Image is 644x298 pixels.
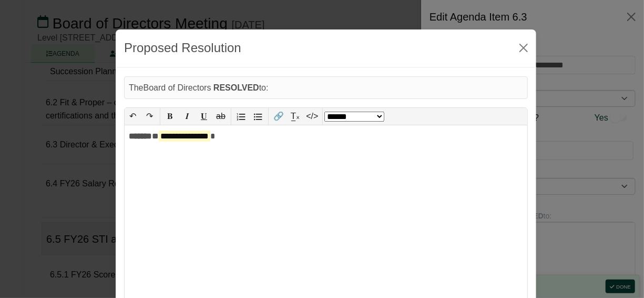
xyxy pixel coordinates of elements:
b: RESOLVED [213,83,259,92]
div: The Board of Directors to: [124,76,528,100]
button: 𝑰 [179,108,196,125]
s: ab [216,112,226,121]
button: ↶ [125,108,141,125]
button: Numbered list [233,108,250,125]
span: 𝐔 [201,112,207,121]
button: ↷ [141,108,158,125]
button: ab [212,108,229,125]
button: </> [304,108,321,125]
button: T̲ₓ [287,108,304,125]
button: 𝐁 [162,108,179,125]
button: 𝐔 [196,108,212,125]
button: 🔗 [270,108,287,125]
div: Proposed Resolution [124,38,241,58]
button: Close [515,39,532,56]
button: Bullet list [250,108,267,125]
